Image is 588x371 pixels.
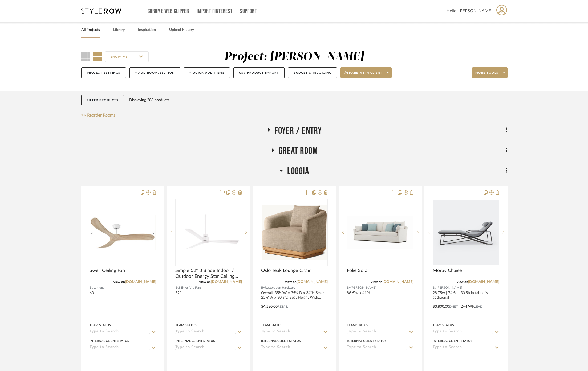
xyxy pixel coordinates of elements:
[240,9,257,14] a: Support
[297,280,328,284] a: [DOMAIN_NAME]
[90,339,129,343] div: Internal Client Status
[347,216,413,249] img: Folie Sofa
[169,26,194,34] a: Upload History
[175,345,236,350] input: Type to Search…
[265,285,295,290] span: Restoration Hardware
[261,268,311,274] span: Oslo Teak Lounge Chair
[285,280,297,283] span: View on
[175,323,197,328] div: Team Status
[138,26,156,34] a: Inspiration
[175,339,215,343] div: Internal Client Status
[261,285,265,290] span: By
[90,268,125,274] span: Swell Ceiling Fan
[81,67,126,78] button: Project Settings
[90,323,111,328] div: Team Status
[347,339,387,343] div: Internal Client Status
[340,67,392,78] button: Share with client
[148,9,189,14] a: Chrome Web Clipper
[81,26,100,34] a: All Projects
[125,280,156,284] a: [DOMAIN_NAME]
[113,26,125,34] a: Library
[347,323,368,328] div: Team Status
[433,268,462,274] span: Moray Chaise
[433,285,436,290] span: By
[468,280,499,284] a: [DOMAIN_NAME]
[261,329,321,335] input: Type to Search…
[90,215,156,250] img: Swell Ceiling Fan
[433,200,499,265] img: Moray Chaise
[447,8,492,14] span: Hello, [PERSON_NAME]
[351,285,376,290] span: [PERSON_NAME]
[179,285,201,290] span: Minka Aire Fans
[279,145,318,157] span: Great Room
[175,285,179,290] span: By
[261,323,282,328] div: Team Status
[90,199,156,266] div: 0
[129,95,169,105] div: Displaying 288 products
[197,9,232,14] a: Import Pinterest
[288,67,337,78] button: Budget & Invoicing
[475,71,498,79] span: More tools
[433,199,499,266] div: 0
[382,280,413,284] a: [DOMAIN_NAME]
[456,280,468,283] span: View on
[275,125,322,137] span: Foyer / Entry
[433,329,493,335] input: Type to Search…
[347,199,413,266] div: 0
[261,339,301,343] div: Internal Client Status
[87,112,115,118] span: Reorder Rooms
[344,71,383,79] span: Share with client
[184,67,230,78] button: + Quick Add Items
[433,339,472,343] div: Internal Client Status
[233,67,285,78] button: CSV Product Import
[371,280,382,283] span: View on
[347,329,407,335] input: Type to Search…
[262,205,327,260] img: Oslo Teak Lounge Chair
[347,268,367,274] span: Folie Sofa
[287,166,309,177] span: Loggia
[113,280,125,283] span: View on
[261,345,321,350] input: Type to Search…
[81,112,116,118] button: Reorder Rooms
[90,345,150,350] input: Type to Search…
[347,285,351,290] span: By
[175,329,236,335] input: Type to Search…
[93,285,104,290] span: Lumens
[199,280,211,283] span: View on
[224,51,364,63] div: Project: [PERSON_NAME]
[129,67,180,78] button: + Add Room/Section
[211,280,242,284] a: [DOMAIN_NAME]
[433,345,493,350] input: Type to Search…
[436,285,462,290] span: [PERSON_NAME]
[472,67,508,78] button: More tools
[175,268,242,279] span: Simple 52" 3 Blade Indoor / Outdoor Energy Star Ceiling Fan with Remote Included
[433,323,454,328] div: Team Status
[81,95,124,106] button: Filter Products
[176,211,241,254] img: Simple 52" 3 Blade Indoor / Outdoor Energy Star Ceiling Fan with Remote Included
[176,199,242,266] div: 0
[90,285,93,290] span: By
[347,345,407,350] input: Type to Search…
[90,329,150,335] input: Type to Search…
